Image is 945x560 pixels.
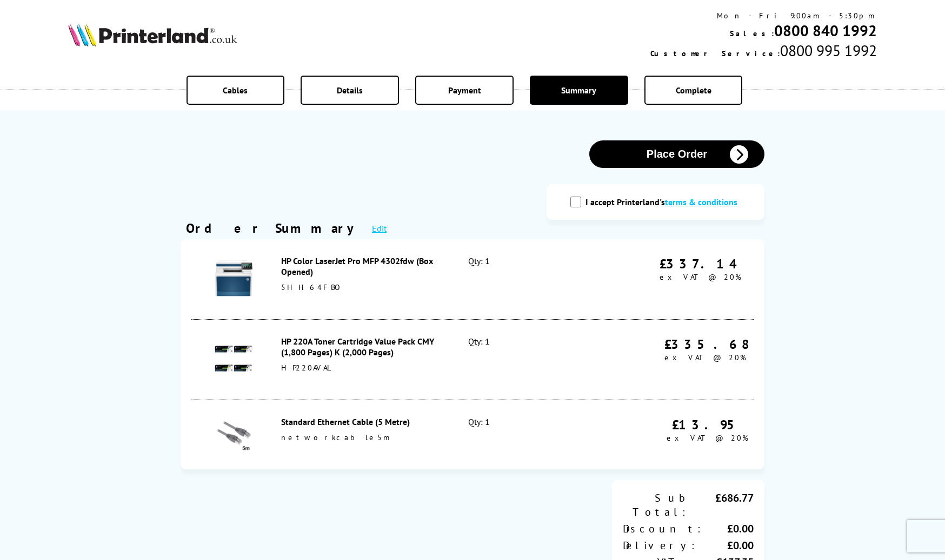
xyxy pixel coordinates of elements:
span: Payment [448,85,481,96]
span: Customer Service: [650,49,780,58]
span: ex VAT @ 20% [664,353,746,362]
a: 0800 840 1992 [774,21,877,41]
div: £0.00 [703,522,754,536]
div: HP Color LaserJet Pro MFP 4302fdw (Box Opened) [281,255,444,277]
div: Qty: 1 [468,336,580,383]
div: £0.00 [697,538,754,552]
div: £13.95 [667,416,748,433]
div: 5HH64FBO [281,282,444,292]
div: £335.68 [664,336,748,353]
div: £337.14 [660,255,748,272]
button: Place Order [589,140,764,168]
div: networkcable5m [281,433,444,442]
span: Complete [676,85,711,96]
div: Order Summary [186,220,361,237]
div: HP 220A Toner Cartridge Value Pack CMY (1,800 Pages) K (2,000 Pages) [281,336,444,357]
div: Discount: [623,522,703,536]
img: Printerland Logo [68,23,237,46]
div: Standard Ethernet Cable (5 Metre) [281,416,444,427]
span: ex VAT @ 20% [660,272,741,282]
img: HP Color LaserJet Pro MFP 4302fdw (Box Opened) [215,259,252,297]
label: I accept Printerland's [585,197,743,207]
span: ex VAT @ 20% [667,433,748,443]
span: Cables [223,85,248,96]
div: Qty: 1 [468,255,580,303]
div: HP220AVAL [281,363,444,373]
img: HP 220A Toner Cartridge Value Pack CMY (1,800 Pages) K (2,000 Pages) [215,340,252,377]
span: Sales: [730,29,774,38]
span: Details [337,85,363,96]
img: Standard Ethernet Cable (5 Metre) [215,415,252,453]
div: Qty: 1 [468,416,580,453]
div: £686.77 [688,491,754,519]
div: Sub Total: [623,491,688,519]
div: Mon - Fri 9:00am - 5:30pm [650,11,877,21]
span: 0800 995 1992 [780,41,877,60]
a: Edit [372,223,387,234]
div: Delivery: [623,538,697,552]
a: modal_tc [665,197,737,207]
span: Summary [561,85,596,96]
